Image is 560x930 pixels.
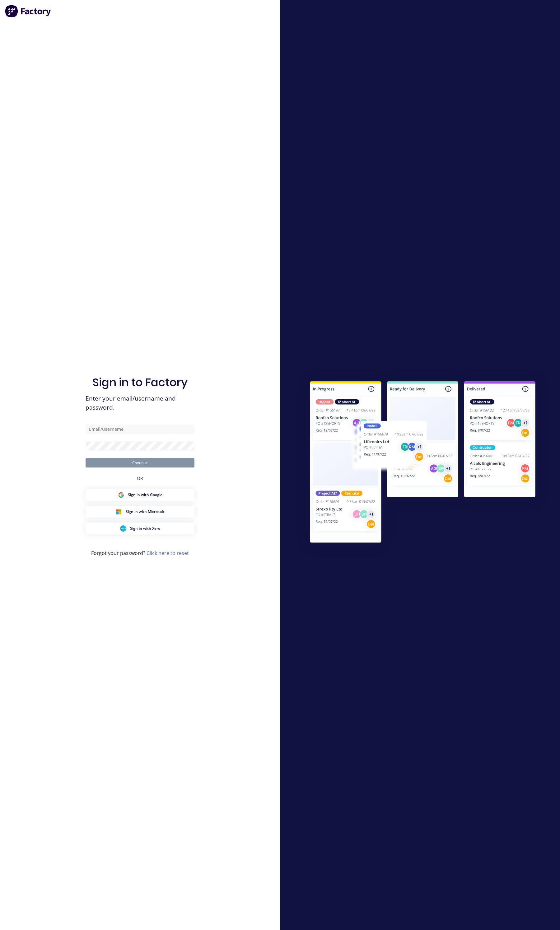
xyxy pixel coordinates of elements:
img: Google Sign in [118,492,124,498]
span: Enter your email/username and password. [86,394,194,412]
img: Microsoft Sign in [116,509,122,515]
input: Email/Username [86,425,194,434]
button: Microsoft Sign inSign in with Microsoft [86,506,194,518]
span: Forgot your password? [91,549,189,557]
img: Factory [5,5,52,17]
span: Sign in with Microsoft [126,509,165,514]
h1: Sign in to Factory [92,376,188,389]
button: Xero Sign inSign in with Xero [86,523,194,534]
button: Continue [86,458,194,467]
span: Sign in with Google [128,492,162,498]
div: OR [137,467,143,489]
img: Xero Sign in [120,525,126,532]
button: Google Sign inSign in with Google [86,489,194,501]
a: Click here to reset [147,550,189,557]
span: Sign in with Xero [130,526,160,531]
img: Sign in [296,369,549,557]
